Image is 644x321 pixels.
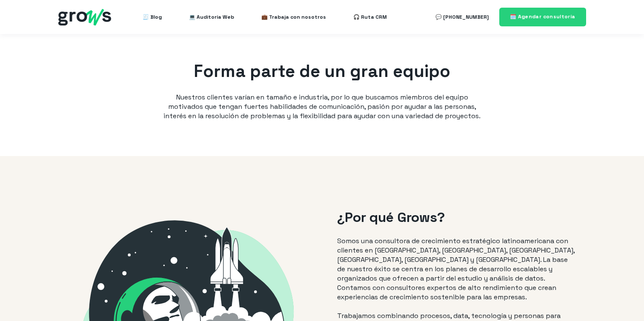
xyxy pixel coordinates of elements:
[499,8,586,26] a: 🗓️ Agendar consultoría
[261,9,326,26] a: 💼 Trabaja con nosotros
[337,208,577,227] h2: ¿Por qué Grows?
[143,9,162,26] a: 🧾 Blog
[337,236,577,302] p: Somos una consultora de crecimiento estratégico latinoamericana con clientes en [GEOGRAPHIC_DATA]...
[160,93,484,121] p: Nuestros clientes varían en tamaño e industria, por lo que buscamos miembros del equipo motivados...
[510,13,575,20] span: 🗓️ Agendar consultoría
[189,9,234,26] a: 💻 Auditoría Web
[160,60,484,83] h1: Forma parte de un gran equipo
[353,9,387,26] a: 🎧 Ruta CRM
[58,9,111,26] img: grows - hubspot
[435,9,489,26] a: 💬 [PHONE_NUMBER]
